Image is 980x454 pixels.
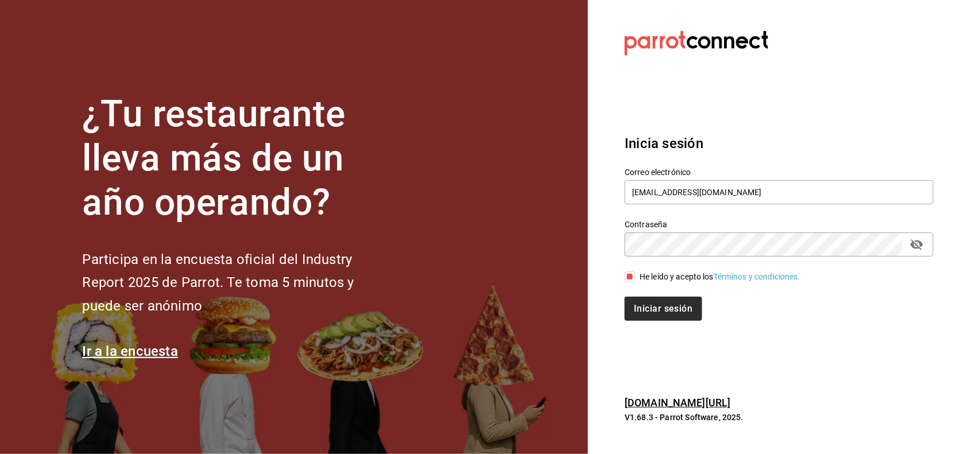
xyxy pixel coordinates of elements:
[907,235,927,254] button: passwordField
[82,92,392,224] h1: ¿Tu restaurante lleva más de un año operando?
[625,180,933,204] input: Ingresa tu correo electrónico
[625,412,933,423] p: V1.68.3 - Parrot Software, 2025.
[82,343,178,359] a: Ir a la encuesta
[625,221,933,229] label: Contraseña
[82,248,392,318] h2: Participa en la encuesta oficial del Industry Report 2025 de Parrot. Te toma 5 minutos y puede se...
[640,271,800,283] div: He leído y acepto los
[625,397,730,409] a: [DOMAIN_NAME][URL]
[625,169,933,177] label: Correo electrónico
[625,133,933,154] h3: Inicia sesión
[625,297,702,321] button: Iniciar sesión
[714,272,800,281] a: Términos y condiciones.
